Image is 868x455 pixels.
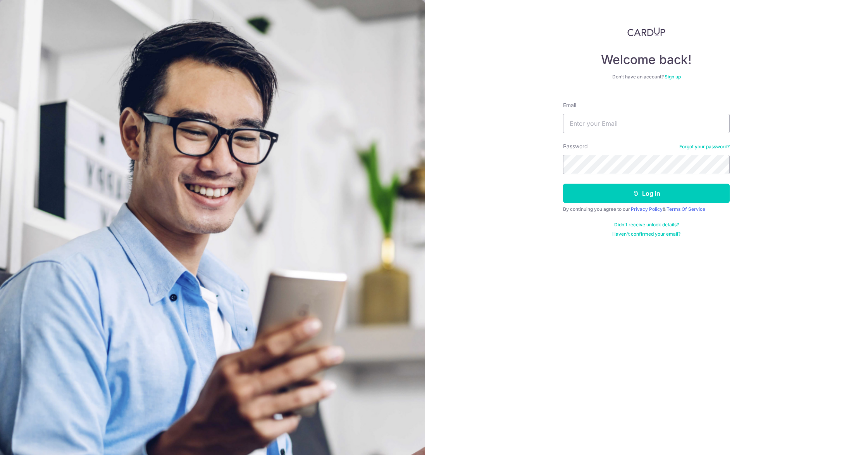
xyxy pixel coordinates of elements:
[563,114,730,133] input: Enter your Email
[563,142,588,150] label: Password
[563,206,730,212] div: By continuing you agree to our &
[563,101,576,109] label: Email
[563,184,730,203] button: Log in
[563,52,730,68] h4: Welcome back!
[666,206,705,212] a: Terms Of Service
[612,231,680,237] a: Haven't confirmed your email?
[665,74,681,80] a: Sign up
[679,144,730,150] a: Forgot your password?
[627,27,665,36] img: CardUp Logo
[563,74,730,80] div: Don’t have an account?
[614,222,679,228] a: Didn't receive unlock details?
[631,206,663,212] a: Privacy Policy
